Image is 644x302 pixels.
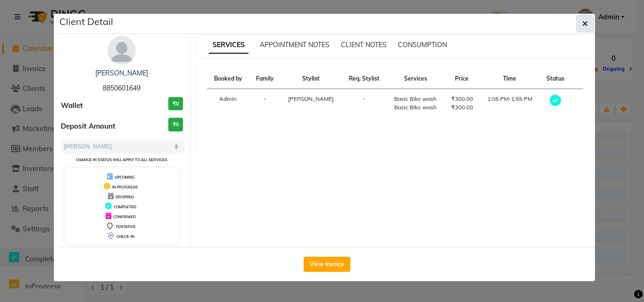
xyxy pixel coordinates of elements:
span: 8850601649 [103,84,140,92]
th: Family [249,69,281,89]
span: [PERSON_NAME] [288,95,334,102]
th: Stylist [281,69,342,89]
span: CONFIRMED [113,214,136,219]
button: View Invoice [304,257,350,272]
span: CHECK-IN [116,234,134,239]
a: [PERSON_NAME] [95,69,148,77]
small: Change in status will apply to all services. [76,157,168,162]
h5: Client Detail [59,15,113,29]
h3: ₹0 [168,97,183,111]
span: CONSUMPTION [398,41,447,49]
h3: ₹0 [168,118,183,131]
span: UPCOMING [115,175,135,180]
span: Deposit Amount [61,121,116,132]
span: COMPLETED [114,204,136,209]
td: - [249,89,281,118]
td: Admin [207,89,249,118]
th: Time [479,69,540,89]
span: CLIENT NOTES [341,41,387,49]
span: Wallet [61,100,83,111]
div: ₹300.00 [450,95,474,103]
th: Services [387,69,444,89]
span: DROPPED [116,195,134,199]
th: Req. Stylist [342,69,387,89]
th: Price [444,69,479,89]
div: Basic Bike wash [392,103,438,112]
th: Booked by [207,69,249,89]
div: Basic Bike wash [392,95,438,103]
td: - [342,89,387,118]
div: ₹300.00 [450,103,474,112]
span: TENTATIVE [116,224,136,229]
td: 1:05 PM-1:55 PM [479,89,540,118]
span: IN PROGRESS [112,185,138,189]
img: avatar [107,36,136,65]
span: SERVICES [209,37,248,54]
th: Status [540,69,571,89]
span: APPOINTMENT NOTES [260,41,330,49]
